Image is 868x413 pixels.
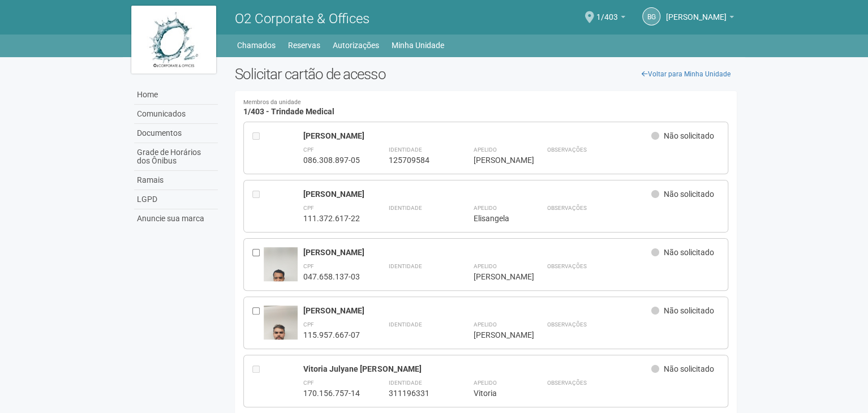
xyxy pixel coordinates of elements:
[303,364,651,374] div: Vitoria Julyane [PERSON_NAME]
[473,147,496,153] strong: Apelido
[303,263,314,269] strong: CPF
[303,321,314,328] strong: CPF
[473,321,496,328] strong: Apelido
[303,205,314,211] strong: CPF
[666,14,734,23] a: [PERSON_NAME]
[473,272,518,282] div: [PERSON_NAME]
[664,131,714,140] span: Não solicitado
[134,85,218,105] a: Home
[473,205,496,211] strong: Apelido
[303,155,360,165] div: 086.308.897-05
[264,306,298,366] img: user.jpg
[243,100,728,116] h4: 1/403 - Trindade Medical
[388,155,445,165] div: 125709584
[547,147,586,153] strong: Observações
[303,213,360,223] div: 111.372.617-22
[303,306,651,316] div: [PERSON_NAME]
[303,247,651,257] div: [PERSON_NAME]
[473,388,518,398] div: Vitoria
[473,213,518,223] div: Elisangela
[666,2,727,21] span: Bruna Garrido
[596,2,618,21] span: 1/403
[243,100,728,106] small: Membros da unidade
[131,6,216,74] img: logo.jpg
[547,380,586,386] strong: Observações
[388,205,422,211] strong: Identidade
[134,171,218,190] a: Ramais
[235,66,737,83] h2: Solicitar cartão de acesso
[235,11,369,27] span: O2 Corporate & Offices
[473,155,518,165] div: [PERSON_NAME]
[635,66,737,83] a: Voltar para Minha Unidade
[134,143,218,171] a: Grade de Horários dos Ônibus
[264,247,298,308] img: user.jpg
[664,190,714,199] span: Não solicitado
[473,330,518,340] div: [PERSON_NAME]
[596,14,625,23] a: 1/403
[664,364,714,373] span: Não solicitado
[473,263,496,269] strong: Apelido
[388,321,422,328] strong: Identidade
[237,37,276,53] a: Chamados
[664,248,714,257] span: Não solicitado
[288,37,320,53] a: Reservas
[388,263,422,269] strong: Identidade
[134,105,218,124] a: Comunicados
[303,388,360,398] div: 170.156.757-14
[392,37,444,53] a: Minha Unidade
[388,380,422,386] strong: Identidade
[642,7,660,25] a: BG
[134,190,218,209] a: LGPD
[134,124,218,143] a: Documentos
[303,272,360,282] div: 047.658.137-03
[303,189,651,199] div: [PERSON_NAME]
[303,330,360,340] div: 115.957.667-07
[333,37,379,53] a: Autorizações
[547,263,586,269] strong: Observações
[303,380,314,386] strong: CPF
[388,147,422,153] strong: Identidade
[547,321,586,328] strong: Observações
[473,380,496,386] strong: Apelido
[388,388,445,398] div: 311196331
[547,205,586,211] strong: Observações
[303,147,314,153] strong: CPF
[664,306,714,315] span: Não solicitado
[303,131,651,141] div: [PERSON_NAME]
[134,209,218,228] a: Anuncie sua marca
